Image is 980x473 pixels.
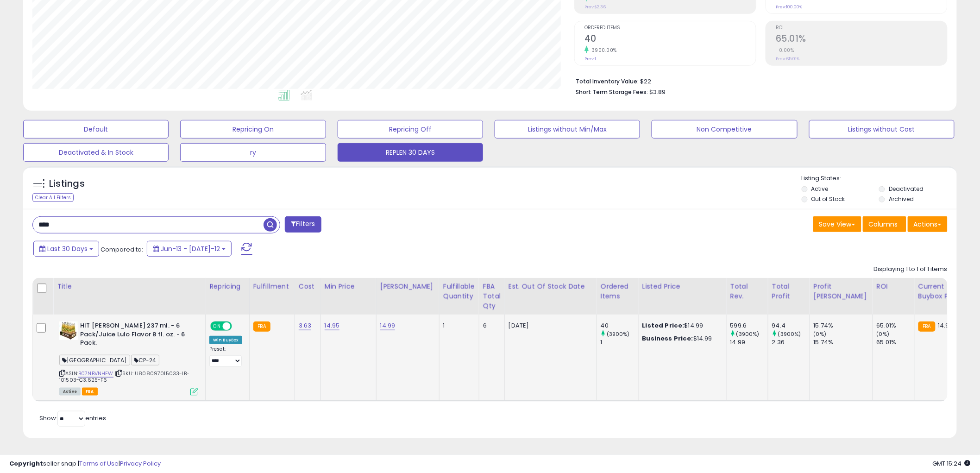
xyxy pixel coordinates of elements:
[869,220,898,229] span: Columns
[209,346,242,367] div: Preset:
[776,4,802,10] small: Prev: 100.00%
[209,336,242,344] div: Win BuyBox
[811,185,829,193] label: Active
[120,459,161,468] a: Privacy Policy
[874,265,948,274] div: Displaying 1 to 1 of 1 items
[877,338,914,347] div: 65.01%
[889,195,914,203] label: Archived
[253,322,270,332] small: FBA
[938,321,953,330] span: 14.99
[47,244,88,253] span: Last 30 Days
[730,282,764,301] div: Total Rev.
[601,322,638,330] div: 40
[589,47,617,54] small: 3900.00%
[161,244,220,253] span: Jun-13 - [DATE]-12
[776,56,799,62] small: Prev: 65.01%
[180,120,326,139] button: Repricing On
[59,370,189,384] span: | SKU: U808097015033-IB-101503-C3.625-F6
[59,322,78,340] img: 51YUhscG5KL._SL40_.jpg
[9,460,161,468] div: seller snap | |
[59,388,81,396] span: All listings currently available for purchase on Amazon
[509,322,590,330] p: [DATE]
[814,338,873,347] div: 15.74%
[443,282,475,301] div: Fulfillable Quantity
[601,338,638,347] div: 1
[584,4,606,10] small: Prev: $2.36
[607,330,630,338] small: (3900%)
[338,143,483,162] button: REPLEN 30 DAYS
[78,370,113,378] a: B07NBVNHFW
[772,322,810,330] div: 94.4
[584,25,756,31] span: Ordered Items
[483,322,497,330] div: 6
[642,321,685,330] b: Listed Price:
[642,334,693,343] b: Business Price:
[299,282,317,291] div: Cost
[576,75,941,86] li: $22
[814,330,827,338] small: (0%)
[736,330,760,338] small: (3900%)
[772,338,810,347] div: 2.36
[576,88,648,96] b: Short Term Storage Fees:
[131,355,159,366] span: CP-24
[814,322,873,330] div: 15.74%
[889,185,923,193] label: Deactivated
[79,459,119,468] a: Terms of Use
[601,282,634,301] div: Ordered Items
[59,322,198,395] div: ASIN:
[776,25,947,31] span: ROI
[443,322,472,330] div: 1
[649,88,666,96] span: $3.89
[584,33,756,46] h2: 40
[231,322,245,330] span: OFF
[49,177,85,190] h5: Listings
[933,459,971,468] span: 2025-08-12 15:24 GMT
[576,77,639,85] b: Total Inventory Value:
[32,193,74,202] div: Clear All Filters
[325,321,340,330] a: 14.95
[642,282,722,291] div: Listed Price
[918,322,936,332] small: FBA
[147,241,232,257] button: Jun-13 - [DATE]-12
[814,282,869,301] div: Profit [PERSON_NAME]
[642,322,719,330] div: $14.99
[209,282,245,291] div: Repricing
[809,120,955,139] button: Listings without Cost
[380,282,435,291] div: [PERSON_NAME]
[57,282,201,291] div: Title
[918,282,966,301] div: Current Buybox Price
[23,143,169,162] button: Deactivated & In Stock
[584,56,596,62] small: Prev: 1
[483,282,501,311] div: FBA Total Qty
[863,216,906,232] button: Columns
[908,216,948,232] button: Actions
[299,321,312,330] a: 3.63
[730,322,768,330] div: 599.6
[380,321,396,330] a: 14.99
[778,330,801,338] small: (3900%)
[776,47,794,54] small: 0.00%
[80,322,193,350] b: HIT [PERSON_NAME] 237 ml. - 6 Pack/Juice Lulo Flavor 8 fl. oz. - 6 Pack.
[39,414,106,423] span: Show: entries
[180,143,326,162] button: ry
[59,355,130,366] span: [GEOGRAPHIC_DATA]
[253,282,291,291] div: Fulfillment
[811,195,845,203] label: Out of Stock
[509,282,593,291] div: Est. Out Of Stock Date
[652,120,797,139] button: Non Competitive
[877,282,911,291] div: ROI
[877,322,914,330] div: 65.01%
[495,120,640,139] button: Listings without Min/Max
[877,330,890,338] small: (0%)
[82,388,98,396] span: FBA
[23,120,169,139] button: Default
[642,334,719,343] div: $14.99
[802,174,957,183] p: Listing States:
[776,33,947,46] h2: 65.01%
[9,459,43,468] strong: Copyright
[211,322,223,330] span: ON
[285,216,321,233] button: Filters
[772,282,806,301] div: Total Profit
[813,216,861,232] button: Save View
[101,245,143,254] span: Compared to:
